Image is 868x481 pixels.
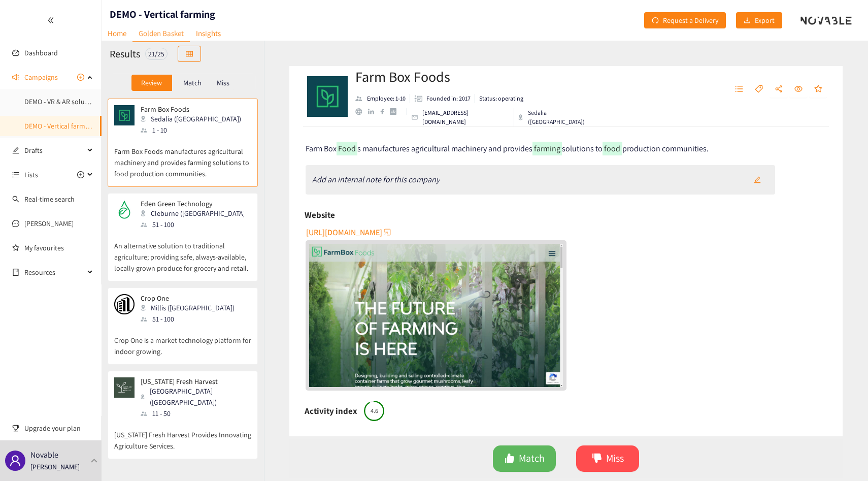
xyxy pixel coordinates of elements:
span: Campaigns [24,67,58,87]
p: [US_STATE] Fresh Harvest [141,377,244,386]
div: 1 - 10 [141,124,247,136]
li: Founded in year [410,94,475,103]
button: tag [750,81,768,98]
a: [PERSON_NAME] [24,219,74,228]
h6: Activity index [305,403,357,419]
div: Millis ([GEOGRAPHIC_DATA]) [141,302,241,313]
mark: farming [532,142,562,155]
a: My favourites [24,238,93,258]
span: table [186,50,193,58]
img: Snapshot of the company's website [114,105,135,125]
span: Farm Box [306,143,337,154]
a: Home [102,25,132,41]
span: book [12,269,19,276]
img: Snapshot of the company's website [114,294,135,314]
p: Novable [30,448,58,461]
button: table [178,46,201,62]
p: [EMAIL_ADDRESS][DOMAIN_NAME] [422,108,509,126]
span: eye [794,85,803,94]
mark: Food [337,142,357,155]
p: Crop One [141,294,235,302]
img: Snapshot of the company's website [114,200,135,220]
span: star [814,85,822,94]
span: s manufactures agricultural machinery and provides [357,143,532,154]
p: Crop One is a market technology platform for indoor growing. [114,325,251,357]
h6: Company Classification [305,433,393,448]
span: redo [652,17,659,25]
button: dislikeMiss [576,445,639,472]
span: share-alt [775,85,783,94]
a: crunchbase [390,108,403,115]
span: Request a Delivery [663,15,718,26]
img: Company Logo [307,76,348,117]
span: 4.6 [364,408,384,414]
a: Insights [190,25,227,41]
span: Miss [606,451,624,466]
div: 51 - 100 [141,313,241,325]
span: download [744,17,751,25]
span: dislike [592,453,602,465]
a: facebook [380,109,390,114]
span: user [9,455,21,467]
p: Review [141,79,162,87]
i: Add an internal note for this company [312,174,440,185]
span: edit [754,176,761,184]
span: Lists [24,165,38,185]
span: Resources [24,262,84,282]
span: tag [755,85,763,94]
button: edit [746,172,769,188]
button: eye [789,81,808,98]
a: Real-time search [24,195,75,204]
span: Match [519,451,545,466]
h2: Results [110,47,140,61]
h6: Website [305,207,335,222]
p: Farm Box Foods [141,105,241,113]
p: [US_STATE] Fresh Harvest Provides Innovating Agriculture Services. [114,419,251,452]
span: Upgrade your plan [24,418,93,438]
div: Cleburne ([GEOGRAPHIC_DATA]) [141,208,250,219]
span: plus-circle [77,171,84,178]
button: likeMatch [493,445,556,472]
div: 11 - 50 [141,408,250,419]
div: Sedalia ([GEOGRAPHIC_DATA]) [518,108,603,126]
button: downloadExport [736,12,782,28]
li: Status [475,94,523,103]
span: sound [12,74,19,81]
a: linkedin [368,109,380,115]
h2: Farm Box Foods [355,67,602,87]
p: An alternative solution to traditional agriculture; providing safe, always-available, locally-gro... [114,230,251,274]
p: Eden Green Technology [141,200,244,208]
p: Founded in: 2017 [426,94,471,103]
span: edit [12,147,19,154]
span: trophy [12,425,19,432]
div: Sedalia ([GEOGRAPHIC_DATA]) [141,113,247,124]
span: like [505,453,515,465]
p: [PERSON_NAME] [30,461,80,472]
span: plus-circle [77,74,84,81]
span: double-left [47,17,54,24]
p: Match [183,79,202,87]
span: unordered-list [12,171,19,178]
a: DEMO - Vertical farming [24,121,94,131]
iframe: Chat Widget [698,371,868,481]
img: Snapshot of the Company's website [309,244,563,387]
a: Golden Basket [132,25,190,42]
div: [GEOGRAPHIC_DATA] ([GEOGRAPHIC_DATA]) [141,386,250,408]
button: star [809,81,827,98]
a: website [355,108,368,115]
span: Drafts [24,140,84,161]
p: Employee: 1-10 [367,94,406,103]
span: [URL][DOMAIN_NAME] [306,226,382,239]
a: DEMO - VR & AR solutions for real estate [24,97,144,106]
button: unordered-list [730,81,748,98]
mark: food [603,142,622,155]
a: Dashboard [24,48,58,57]
span: solutions to [562,143,603,154]
span: production communities. [622,143,709,154]
a: website [309,244,563,387]
p: Status: operating [479,94,523,103]
div: 51 - 100 [141,219,250,230]
h1: DEMO - Vertical farming [110,7,215,21]
span: Export [755,15,775,26]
